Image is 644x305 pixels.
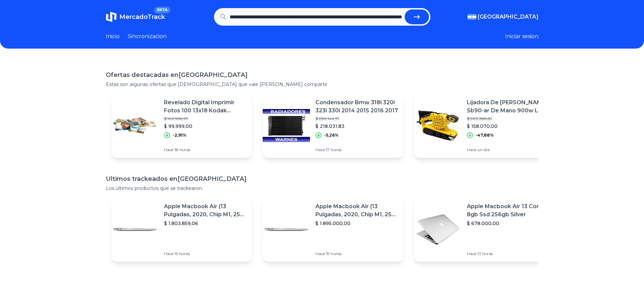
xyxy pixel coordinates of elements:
[478,13,539,21] span: [GEOGRAPHIC_DATA]
[111,197,252,262] a: Featured imageApple Macbook Air (13 Pulgadas, 2020, Chip M1, 256 Gb De Ssd, 8 Gb De Ram) - Plata$...
[476,133,494,138] p: -47,88%
[154,7,170,13] span: BETA
[119,13,165,21] span: MercadoTrack
[468,14,476,20] img: Argentina
[111,93,252,158] a: Featured imageRevelado Digital Imprimir Fotos 100 13x18 Kodak Laboratorio$ 102.998,97$ 99.999,00-...
[414,102,461,149] img: Featured image
[106,32,120,40] a: Inicio
[315,116,398,121] p: $ 230.144,71
[164,116,246,121] p: $ 102.998,97
[164,147,246,152] p: Hace 18 horas
[111,206,159,253] img: Featured image
[106,11,117,22] img: MercadoTrack
[106,185,539,192] p: Los ultimos productos que se trackearon.
[106,11,165,22] a: MercadoTrackBETA
[106,81,539,88] p: Estas son algunas ofertas que [DEMOGRAPHIC_DATA] que vale [PERSON_NAME] compartir.
[173,133,187,138] p: -2,91%
[315,147,398,152] p: Hace 17 horas
[505,32,539,40] button: Iniciar sesion
[467,220,549,227] p: $ 678.000,00
[414,197,555,262] a: Featured imageApple Macbook Air 13 Core I5 8gb Ssd 256gb Silver$ 678.000,00Hace 21 horas
[164,99,246,115] p: Revelado Digital Imprimir Fotos 100 13x18 Kodak Laboratorio
[106,70,539,80] h1: Ofertas destacadas en [GEOGRAPHIC_DATA]
[106,174,539,184] h1: Ultimos trackeados en [GEOGRAPHIC_DATA]
[315,220,398,227] p: $ 1.895.000,00
[315,123,398,130] p: $ 218.031,83
[414,93,555,158] a: Featured imageLijadora De [PERSON_NAME] Sb90-ar De Mano 900w Lija 75x533$ 303.288,81$ 158.070,00-...
[128,32,167,40] a: Sincronizacion
[263,197,403,262] a: Featured imageApple Macbook Air (13 Pulgadas, 2020, Chip M1, 256 Gb De Ssd, 8 Gb De Ram) - Plata$...
[315,251,398,256] p: Hace 19 horas
[315,99,398,115] p: Condensador Bmw 318i 320i 323i 330i 2014 2015 2016 2017
[111,102,159,149] img: Featured image
[468,13,539,21] button: [GEOGRAPHIC_DATA]
[467,116,549,121] p: $ 303.288,81
[315,202,398,219] p: Apple Macbook Air (13 Pulgadas, 2020, Chip M1, 256 Gb De Ssd, 8 Gb De Ram) - Plata
[467,202,549,219] p: Apple Macbook Air 13 Core I5 8gb Ssd 256gb Silver
[324,133,339,138] p: -5,26%
[467,99,549,115] p: Lijadora De [PERSON_NAME] Sb90-ar De Mano 900w Lija 75x533
[164,202,246,219] p: Apple Macbook Air (13 Pulgadas, 2020, Chip M1, 256 Gb De Ssd, 8 Gb De Ram) - Plata
[164,123,246,130] p: $ 99.999,00
[263,93,403,158] a: Featured imageCondensador Bmw 318i 320i 323i 330i 2014 2015 2016 2017$ 230.144,71$ 218.031,83-5,2...
[164,220,246,227] p: $ 1.803.859,06
[263,206,310,253] img: Featured image
[467,251,549,256] p: Hace 21 horas
[414,206,461,253] img: Featured image
[164,251,246,256] p: Hace 15 horas
[467,123,549,130] p: $ 158.070,00
[467,147,549,152] p: Hace un día
[263,102,310,149] img: Featured image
